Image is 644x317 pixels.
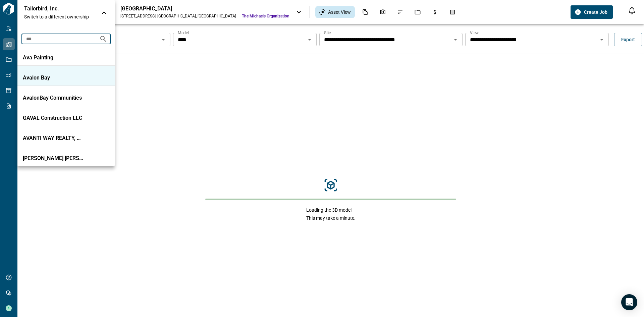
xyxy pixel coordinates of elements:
p: Ava Painting [23,54,83,61]
div: Open Intercom Messenger [621,294,637,310]
button: Search organizations [97,32,110,46]
p: Tailorbird, Inc. [24,5,85,12]
p: [PERSON_NAME] [PERSON_NAME] [23,155,83,162]
p: AvalonBay Communities [23,95,83,101]
p: AVANTI WAY REALTY, LLC [23,135,83,142]
p: Avalon Bay [23,74,83,81]
p: GAVAL Construction LLC [23,115,83,121]
span: Switch to a different ownership [24,13,95,20]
